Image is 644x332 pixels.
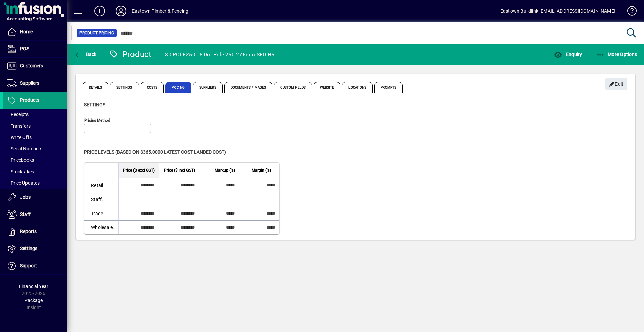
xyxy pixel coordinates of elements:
span: Receipts [7,112,29,117]
span: Staff [20,211,31,217]
span: Markup (%) [215,167,235,174]
span: Product Pricing [79,30,114,36]
span: Products [20,97,39,103]
a: POS [3,41,67,57]
button: Enquiry [552,48,584,60]
button: Back [72,48,98,60]
span: Price ($ excl GST) [123,167,155,174]
div: 8.0POLE250 - 8.0m Pole 250-275mm SED H5 [165,49,274,60]
span: Prompts [374,82,403,93]
a: Staff [3,206,67,223]
span: Customers [20,63,43,68]
button: Profile [110,5,132,17]
span: Price Updates [7,180,40,186]
td: Staff. [84,192,118,206]
span: Price levels (based on $365.0000 Latest cost landed cost) [84,149,226,155]
a: Suppliers [3,75,67,92]
button: More Options [595,48,639,60]
a: Stocktakes [3,166,67,177]
a: Home [3,23,67,40]
a: Write Offs [3,132,67,143]
a: Customers [3,58,67,75]
span: Website [314,82,341,93]
span: Margin (%) [252,167,271,174]
app-page-header-button: Back [67,48,104,60]
span: Jobs [20,194,31,200]
a: Knowledge Base [622,1,636,23]
span: Transfers [7,123,31,129]
button: Edit [605,78,627,90]
span: Back [74,52,97,57]
div: Eastown Buildlink [EMAIL_ADDRESS][DOMAIN_NAME] [500,6,615,16]
a: Pricebooks [3,154,67,166]
span: More Options [596,52,637,57]
button: Add [89,5,110,17]
a: Support [3,257,67,274]
a: Settings [3,240,67,257]
a: Receipts [3,109,67,120]
span: Settings [110,82,139,93]
a: Jobs [3,189,67,206]
span: Edit [609,79,624,90]
span: Suppliers [20,80,39,86]
span: Reports [20,229,37,234]
span: Stocktakes [7,169,34,174]
span: Settings [84,102,105,107]
td: Trade. [84,206,118,220]
span: Suppliers [193,82,223,93]
span: Pricing [165,82,191,93]
a: Price Updates [3,177,67,189]
div: Eastown Timber & Fencing [132,6,189,16]
a: Serial Numbers [3,143,67,154]
span: Costs [141,82,164,93]
a: Reports [3,223,67,240]
span: Documents / Images [224,82,273,93]
span: Home [20,29,33,34]
span: Price ($ incl GST) [164,167,195,174]
span: Package [24,298,43,303]
span: Serial Numbers [7,146,42,151]
a: Transfers [3,120,67,132]
span: POS [20,46,29,51]
span: Details [83,82,108,93]
span: Locations [342,82,373,93]
span: Enquiry [554,52,582,57]
td: Wholesale. [84,220,118,234]
div: Product [109,49,152,60]
span: Custom Fields [274,82,312,93]
td: Retail. [84,178,118,192]
span: Settings [20,246,37,251]
span: Financial Year [19,284,48,289]
span: Pricebooks [7,157,34,163]
span: Support [20,263,37,268]
mat-label: Pricing method [84,118,110,123]
span: Write Offs [7,135,32,140]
